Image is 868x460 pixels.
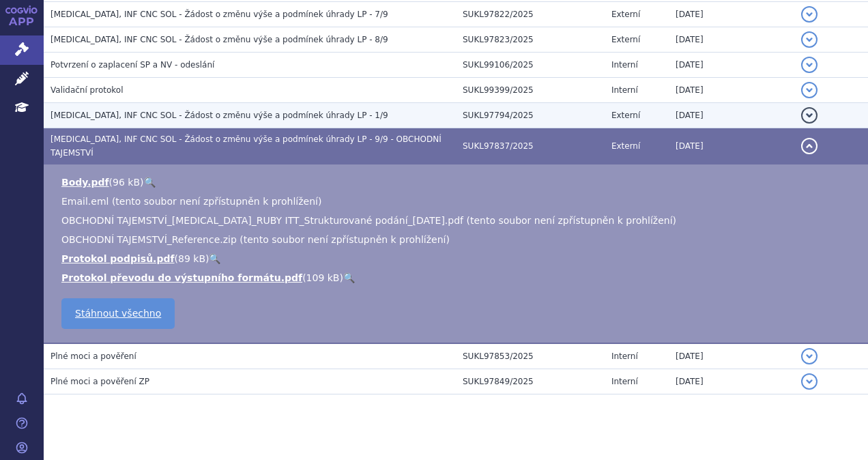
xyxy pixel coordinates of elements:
span: Interní [611,85,638,95]
button: detail [801,348,818,364]
button: detail [801,82,818,98]
td: SUKL97823/2025 [456,27,605,53]
td: [DATE] [669,27,794,53]
span: OBCHODNÍ TAJEMSTVÍ_[MEDICAL_DATA]_RUBY ITT_Strukturované podání_[DATE].pdf (tento soubor není zpř... [61,215,676,226]
td: SUKL97853/2025 [456,343,605,369]
a: Protokol podpisů.pdf [61,253,175,264]
td: [DATE] [669,343,794,369]
span: Plné moci a pověření [50,351,136,361]
span: Externí [611,111,640,120]
span: OBCHODNÍ TAJEMSTVÍ_Reference.zip (tento soubor není zpřístupněn k prohlížení) [61,234,450,245]
span: Interní [611,60,638,70]
span: Validační protokol [50,85,124,95]
td: SUKL99399/2025 [456,78,605,103]
td: [DATE] [669,53,794,78]
li: ( ) [61,175,854,189]
td: [DATE] [669,369,794,394]
span: Externí [611,35,640,44]
span: Interní [611,351,638,361]
button: detail [801,31,818,48]
li: ( ) [61,271,854,285]
a: Body.pdf [61,177,109,188]
td: [DATE] [669,2,794,27]
span: JEMPERLI, INF CNC SOL - Žádost o změnu výše a podmínek úhrady LP - 1/9 [50,111,388,120]
a: 🔍 [209,253,220,264]
a: Stáhnout všechno [61,298,175,329]
span: 109 kB [306,272,340,283]
span: 96 kB [113,177,140,188]
li: ( ) [61,252,854,265]
span: Potvrzení o zaplacení SP a NV - odeslání [50,60,214,70]
span: JEMPERLI, INF CNC SOL - Žádost o změnu výše a podmínek úhrady LP - 7/9 [50,10,388,19]
td: SUKL99106/2025 [456,53,605,78]
button: detail [801,57,818,73]
button: detail [801,107,818,124]
span: Plné moci a pověření ZP [50,377,149,386]
td: [DATE] [669,78,794,103]
span: 89 kB [178,253,205,264]
button: detail [801,373,818,390]
span: Externí [611,10,640,19]
a: Protokol převodu do výstupního formátu.pdf [61,272,302,283]
td: SUKL97849/2025 [456,369,605,394]
span: JEMPERLI, INF CNC SOL - Žádost o změnu výše a podmínek úhrady LP - 8/9 [50,35,388,44]
button: detail [801,6,818,23]
span: JEMPERLI, INF CNC SOL - Žádost o změnu výše a podmínek úhrady LP - 9/9 - OBCHODNÍ TAJEMSTVÍ [50,134,442,158]
a: 🔍 [144,177,156,188]
td: SUKL97822/2025 [456,2,605,27]
span: Interní [611,377,638,386]
button: detail [801,138,818,154]
td: SUKL97837/2025 [456,128,605,164]
a: 🔍 [343,272,355,283]
td: [DATE] [669,128,794,164]
td: SUKL97794/2025 [456,103,605,128]
span: Email.eml (tento soubor není zpřístupněn k prohlížení) [61,196,321,207]
td: [DATE] [669,103,794,128]
span: Externí [611,141,640,151]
